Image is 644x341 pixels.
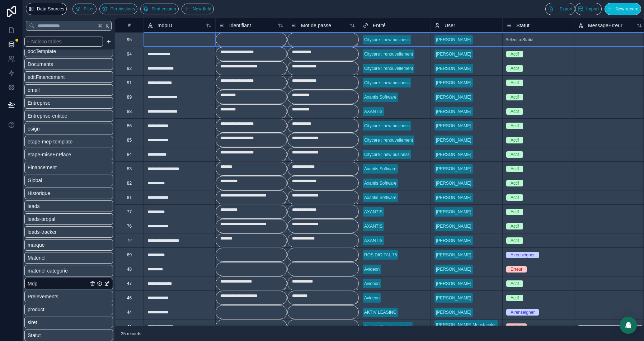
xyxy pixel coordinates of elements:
span: leads-propal [28,216,55,223]
div: [PERSON_NAME] Moustacakis [436,322,497,328]
a: Permissions [99,4,141,14]
div: Axantis Software [364,194,396,201]
span: Data Sources [37,6,64,12]
span: esign [28,125,39,132]
div: 94 [127,51,132,57]
a: Mdp [28,280,88,287]
div: editFinancement [24,71,113,83]
span: Statut [28,332,41,339]
button: Import [575,3,602,15]
div: Actif [511,194,519,201]
span: Financement [28,164,57,171]
div: 89 [127,94,132,100]
div: Actif [511,108,519,115]
a: etape-mep-template [28,138,88,145]
a: leads-propal [28,216,88,223]
div: [PERSON_NAME] [436,65,471,72]
span: marque [28,241,44,248]
div: Citycare : renouvellement [364,137,413,143]
div: [PERSON_NAME] [436,37,471,43]
a: Statut [28,332,88,339]
div: Au comptoir de la caisse [364,323,411,330]
div: 41 [127,324,132,330]
div: Erreur [511,323,522,330]
span: MessageErreur [588,22,622,29]
a: email [28,86,88,94]
div: # [121,23,138,28]
div: AXANTIS [364,209,382,215]
span: Export [559,6,572,12]
div: Axantis Software [364,166,396,172]
div: siret [24,317,113,328]
span: New field [193,6,211,12]
div: Open Intercom Messenger [620,317,637,334]
div: [PERSON_NAME] [436,237,471,244]
div: scrollable content [23,34,114,341]
div: Prelevements [24,291,113,302]
span: docTemplate [28,48,56,55]
a: Materiel [28,254,88,261]
span: Noloco tables [31,38,62,45]
div: 88 [127,109,132,114]
div: 92 [127,66,132,71]
div: 84 [127,152,132,157]
div: Erreur [511,266,522,273]
a: etape-miseEnPlace [28,151,88,158]
span: Prelevements [28,293,58,300]
div: leads-tracker [24,226,113,238]
div: marque [24,239,113,251]
div: [PERSON_NAME] [436,280,471,287]
div: Citycare : new business [364,151,410,158]
div: esign [24,123,113,134]
div: [PERSON_NAME] [436,151,471,158]
div: etape-mep-template [24,136,113,147]
div: [PERSON_NAME] [436,94,471,100]
a: editFinancement [28,74,88,81]
a: leads-tracker [28,228,88,236]
div: Documents [24,58,113,70]
span: Permissions [111,6,135,12]
div: Avideon [364,266,380,273]
div: A renseigner [511,252,535,258]
div: Actif [511,295,519,301]
a: docTemplate [28,48,88,55]
span: etape-mep-template [28,138,72,145]
div: [PERSON_NAME] [436,166,471,172]
div: Avideon [364,280,380,287]
span: materiel-categorie [28,267,68,274]
button: Find column [140,4,179,14]
button: Permissions [99,4,138,14]
div: 95 [127,37,132,43]
div: 76 [127,223,132,229]
a: Financement [28,164,88,171]
div: etape-miseEnPlace [24,149,113,160]
div: Citycare : new business [364,123,410,129]
a: Historique [28,190,88,197]
div: 82 [127,180,132,186]
span: Entreprise-entitée [28,112,67,119]
div: Financement [24,162,113,173]
span: Entreprise [28,99,51,106]
div: product [24,304,113,315]
button: New record [605,3,641,15]
a: product [28,306,88,313]
div: [PERSON_NAME] [436,309,471,316]
div: 47 [127,281,132,286]
div: [PERSON_NAME] [436,180,471,186]
div: 44 [127,309,132,315]
div: [PERSON_NAME] [436,80,471,86]
div: Mdp [24,278,113,289]
div: Actif [511,180,519,186]
div: 46 [127,295,132,301]
div: 48 [127,266,132,272]
a: Prelevements [28,293,88,300]
span: email [28,86,39,94]
div: 69 [127,252,132,258]
span: 25 records [121,331,141,337]
div: ROS DIGITAL 75 [364,252,397,258]
span: Entité [373,22,386,29]
a: leads [28,203,88,210]
a: esign [28,125,88,132]
a: Documents [28,61,88,68]
div: Statut [24,330,113,341]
